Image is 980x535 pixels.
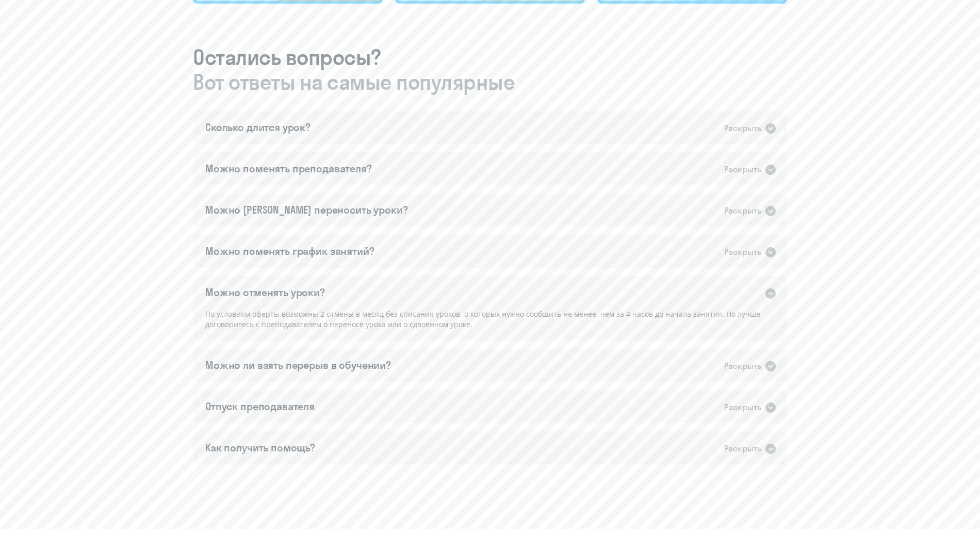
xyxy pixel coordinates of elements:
div: Раскрыть [724,122,761,135]
div: Раскрыть [724,360,761,372]
div: Сколько длится урок? [205,120,311,135]
div: Как получить помощь? [205,441,315,455]
div: Можно поменять график занятий? [205,244,374,258]
div: Отпуск преподавателя [205,399,315,414]
div: Можно ли взять перерыв в обучении? [205,358,391,372]
h3: Остались вопросы? [193,45,787,94]
div: Можно поменять преподавателя? [205,161,372,176]
div: Можно [PERSON_NAME] переносить уроки? [205,203,407,217]
div: Раскрыть [724,204,761,217]
span: Вот ответы на самые популярные [193,70,787,94]
div: По условиям оферты возможны 2 отмены в месяц без списания уроков, о которых нужно сообщить не мен... [193,308,787,341]
div: Раскрыть [724,163,761,176]
div: Раскрыть [724,246,761,258]
div: Можно отменять уроки? [205,285,325,300]
div: Раскрыть [724,401,761,414]
div: Раскрыть [724,442,761,455]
